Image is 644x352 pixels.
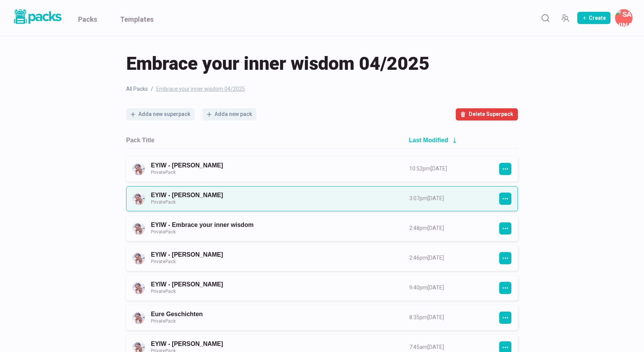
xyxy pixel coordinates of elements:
span: Embrace your inner wisdom 04/2025 [156,85,245,93]
a: All Packs [126,85,148,93]
button: Adda new pack [202,108,256,121]
button: Manage Team Invites [557,10,573,26]
button: Search [538,10,553,26]
h2: Pack Title [126,137,154,144]
button: Create Pack [577,12,610,24]
button: Delete Superpack [456,108,518,121]
img: Packs logo [11,8,63,26]
span: Embrace your inner wisdom 04/2025 [126,51,429,76]
a: Packs logo [11,8,63,28]
h2: Last Modified [409,137,448,144]
span: / [151,85,153,93]
nav: breadcrumb [126,85,518,93]
button: Savina Tilmann [615,9,633,27]
button: Adda new superpack [126,108,195,121]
